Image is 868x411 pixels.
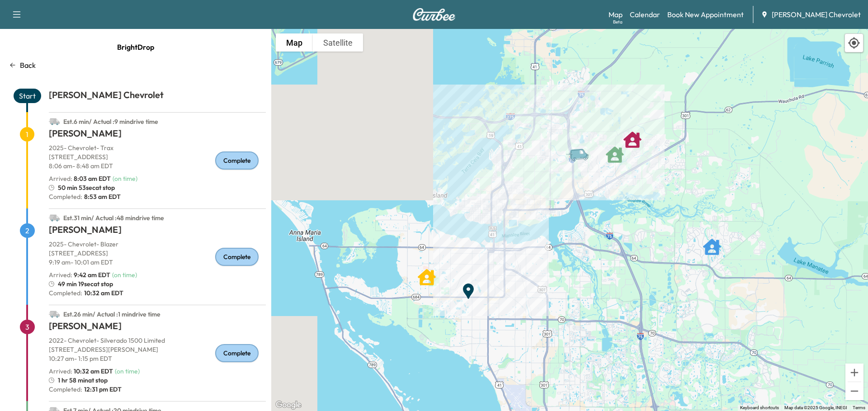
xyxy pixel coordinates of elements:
p: Completed: [49,385,266,394]
button: Zoom out [845,382,863,400]
span: ( on time ) [112,271,137,279]
span: 50 min 53sec at stop [58,183,115,192]
button: Show satellite imagery [313,33,363,52]
span: Est. 31 min / Actual : 48 min drive time [63,214,164,222]
span: 10:32 am EDT [82,288,123,298]
span: 10:32 am EDT [74,367,113,375]
a: MapBeta [609,9,623,20]
gmp-advanced-marker: End Point [459,278,477,296]
span: 49 min 19sec at stop [58,279,113,288]
p: 8:06 am - 8:48 am EDT [49,161,266,170]
span: 12:31 pm EDT [82,385,122,394]
p: 10:27 am - 1:15 pm EDT [49,354,266,363]
span: ( on time ) [113,175,137,183]
p: 9:19 am - 10:01 am EDT [49,258,266,267]
span: 2 [20,223,35,238]
a: Open this area in Google Maps (opens a new window) [274,399,303,411]
p: [STREET_ADDRESS] [49,152,266,161]
img: Curbee Logo [412,8,456,21]
span: 1 hr 58 min at stop [58,376,108,385]
span: Est. 26 min / Actual : 1 min drive time [63,310,160,318]
span: [PERSON_NAME] Chevrolet [772,9,861,20]
span: Est. 6 min / Actual : 9 min drive time [63,118,158,126]
h1: [PERSON_NAME] [49,223,266,240]
button: Show street map [276,33,313,52]
span: BrightDrop [117,38,154,56]
img: Google [274,399,303,411]
span: 8:53 am EDT [82,192,121,201]
p: Back [20,60,36,71]
span: Start [14,89,41,103]
span: 9:42 am EDT [74,271,110,279]
p: Completed: [49,192,266,201]
h1: [PERSON_NAME] [49,320,266,336]
gmp-advanced-marker: Constance Myers [418,264,436,282]
span: 3 [20,320,35,334]
button: Keyboard shortcuts [740,405,779,411]
p: 2025 - Chevrolet - Trax [49,143,266,152]
gmp-advanced-marker: GREGORY BARLUNG [623,126,642,144]
a: Book New Appointment [667,9,744,20]
h1: [PERSON_NAME] Chevrolet [49,89,266,105]
gmp-advanced-marker: Larry Dietz [703,233,721,251]
h1: [PERSON_NAME] [49,127,266,143]
gmp-advanced-marker: Van [566,139,597,155]
div: Complete [215,248,259,266]
div: Recenter map [844,33,863,52]
span: 1 [20,127,34,142]
span: Map data ©2025 Google, INEGI [784,405,847,410]
p: [STREET_ADDRESS][PERSON_NAME] [49,345,266,354]
div: Complete [215,151,259,170]
p: 2022 - Chevrolet - Silverado 1500 Limited [49,336,266,345]
span: ( on time ) [115,367,140,375]
p: 2025 - Chevrolet - Blazer [49,240,266,249]
p: [STREET_ADDRESS] [49,249,266,258]
p: Arrived : [49,367,113,376]
p: Arrived : [49,174,111,183]
a: Terms (opens in new tab) [853,405,865,410]
div: Beta [613,19,623,25]
button: Zoom in [845,364,863,382]
a: Calendar [630,9,660,20]
div: Complete [215,344,259,362]
gmp-advanced-marker: NICOLE E RUTKOWSKI ACEVEDO [606,141,624,159]
p: Arrived : [49,270,110,279]
p: Completed: [49,288,266,298]
span: 8:03 am EDT [74,175,111,183]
